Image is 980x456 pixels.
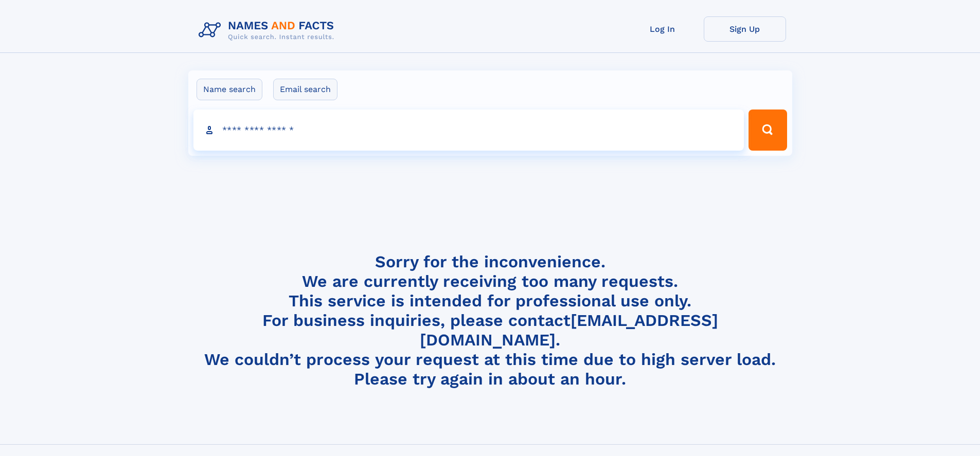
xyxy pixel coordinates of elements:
[749,110,787,151] button: Search Button
[197,79,262,100] label: Name search
[273,79,337,100] label: Email search
[194,252,786,389] h4: Sorry for the inconvenience. We are currently receiving too many requests. This service is intend...
[704,16,786,42] a: Sign Up
[420,311,718,350] a: [EMAIL_ADDRESS][DOMAIN_NAME]
[194,16,343,44] img: Logo Names and Facts
[621,16,704,42] a: Log In
[193,110,744,151] input: search input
